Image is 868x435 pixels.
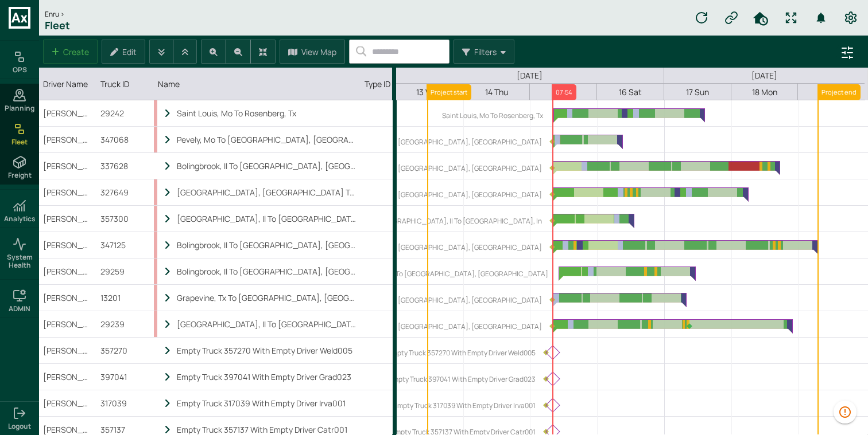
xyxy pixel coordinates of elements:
span: 17 Sun [686,87,709,97]
button: advanced filters [836,41,859,64]
div: [PERSON_NAME] (HDZ) [39,364,96,390]
div: Driver Name [43,79,92,89]
span: Freight [8,171,32,179]
label: View Map [301,46,336,57]
label: Bolingbrook, Il To [GEOGRAPHIC_DATA], [GEOGRAPHIC_DATA] [344,163,542,173]
button: Collapse all [173,40,197,64]
button: Refresh data [690,6,713,29]
label: Empty Truck 317039 With Empty Driver Irva001 [393,401,535,410]
label: Empty Truck 357270 With Empty Driver Weld005 [387,348,535,358]
input: Search... [366,41,449,62]
label: Edit [122,46,137,57]
div: [PERSON_NAME] (CPA) [39,153,96,179]
div: Empty Truck 357270 With Empty Driver Weld005 [177,345,356,356]
div: [PERSON_NAME] (CPA) [39,232,96,258]
svg: Preferences [844,11,858,25]
div: Enru > [39,9,76,19]
div: 29259 [96,258,154,284]
label: Project start [431,88,467,96]
label: Saint Louis, Mo To Rosenberg, Tx [442,111,543,120]
label: Filters [474,46,497,57]
span: 14 Thu [485,87,508,97]
div: 357270 [96,338,154,363]
button: Filters Menu [454,40,514,64]
span: Fleet [11,138,28,146]
button: 1390 data issues [834,401,857,424]
button: View Map [280,40,345,64]
span: [DATE] [746,70,784,81]
span: Planning [5,104,34,112]
div: [GEOGRAPHIC_DATA], Il To [GEOGRAPHIC_DATA], [GEOGRAPHIC_DATA] [177,319,356,330]
div: [GEOGRAPHIC_DATA], Il To [GEOGRAPHIC_DATA], In [177,213,356,224]
div: 357300 [96,206,154,232]
span: 16 Sat [619,87,642,97]
div: 29242 [96,100,154,126]
div: Name column. SPACE for context menu, ENTER to sort [154,68,361,100]
div: 317039 [96,390,154,416]
div: Time axis showing Aug 15, 2025 00:00 to Aug 26, 2025 17:29 [396,68,865,100]
div: Empty Truck 397041 With Empty Driver Grad023 [177,371,356,382]
div: 347068 [96,127,154,152]
div: Bolingbrook, Il To [GEOGRAPHIC_DATA], [GEOGRAPHIC_DATA] [177,240,356,250]
button: Manual Assignment [720,6,743,29]
label: Create [63,46,89,57]
label: Grapevine, Tx To [GEOGRAPHIC_DATA], [GEOGRAPHIC_DATA] [346,295,542,305]
h6: ADMIN [9,305,30,313]
div: Saint Louis, Mo To Rosenberg, Tx [177,108,356,119]
div: 327649 [96,179,154,205]
div: Driver Name column. SPACE for context menu, ENTER to sort [39,68,96,100]
div: [PERSON_NAME] [39,100,96,126]
div: 397041 [96,364,154,390]
button: Expand all [149,40,173,64]
div: [PERSON_NAME] (CPA) [39,390,96,416]
label: Project end [821,88,857,96]
button: Zoom out [226,40,251,64]
div: [PERSON_NAME] (CPA) [39,127,96,152]
label: Bolingbrook, Il To [GEOGRAPHIC_DATA], [GEOGRAPHIC_DATA] [351,269,548,279]
span: Logout [8,422,31,430]
div: [PERSON_NAME] (HDZ) [39,338,96,363]
h6: OPS [13,66,27,74]
label: Empty Truck 397041 With Empty Driver Grad023 [388,374,535,384]
button: Edit selected task [102,40,145,64]
div: [PERSON_NAME] [39,258,96,284]
div: [PERSON_NAME] (CPA) [39,179,96,205]
h6: Analytics [4,215,36,223]
div: [PERSON_NAME] (DTF) [39,206,96,232]
h1: Fleet [39,19,76,32]
button: Zoom in [201,40,226,64]
button: HomeTime Editor [750,6,773,29]
span: System Health [2,253,37,270]
div: Empty Truck 357137 With Empty Driver Catr001 [177,424,356,435]
div: [PERSON_NAME] [39,311,96,337]
div: 337628 [96,153,154,179]
div: Name [158,79,356,89]
div: Bolingbrook, Il To [GEOGRAPHIC_DATA], [GEOGRAPHIC_DATA] [177,160,356,171]
label: Pevely, Mo To [GEOGRAPHIC_DATA], [GEOGRAPHIC_DATA] [355,137,542,147]
div: Truck ID [100,79,149,89]
label: [GEOGRAPHIC_DATA], Il To [GEOGRAPHIC_DATA], In [376,216,542,226]
button: Zoom to fit [250,40,276,64]
div: Truck ID column. SPACE for context menu, ENTER to sort [96,68,154,100]
div: Grapevine, Tx To [GEOGRAPHIC_DATA], [GEOGRAPHIC_DATA] [177,292,356,303]
div: 29239 [96,311,154,337]
div: Type ID [365,79,413,89]
label: 07:54 [556,88,572,96]
label: [GEOGRAPHIC_DATA], Il To [GEOGRAPHIC_DATA], [GEOGRAPHIC_DATA] [311,322,542,331]
div: 347125 [96,232,154,258]
button: Create new task [43,40,98,64]
div: Pevely, Mo To [GEOGRAPHIC_DATA], [GEOGRAPHIC_DATA] [177,134,356,145]
label: Bolingbrook, Il To [GEOGRAPHIC_DATA], [GEOGRAPHIC_DATA] [344,242,542,252]
div: Bolingbrook, Il To [GEOGRAPHIC_DATA], [GEOGRAPHIC_DATA] [177,266,356,277]
span: 13 Wed [417,87,442,97]
div: Empty Truck 317039 With Empty Driver Irva001 [177,398,356,409]
div: [GEOGRAPHIC_DATA], [GEOGRAPHIC_DATA] To [GEOGRAPHIC_DATA], [GEOGRAPHIC_DATA] [177,187,356,198]
button: Fullscreen [780,6,803,29]
div: [PERSON_NAME] [39,285,96,311]
button: Preferences [839,6,862,29]
span: 18 Mon [752,87,777,97]
div: Type ID column. SPACE for context menu, ENTER to sort [361,68,418,100]
div: 13201 [96,285,154,311]
span: [DATE] [511,70,549,81]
